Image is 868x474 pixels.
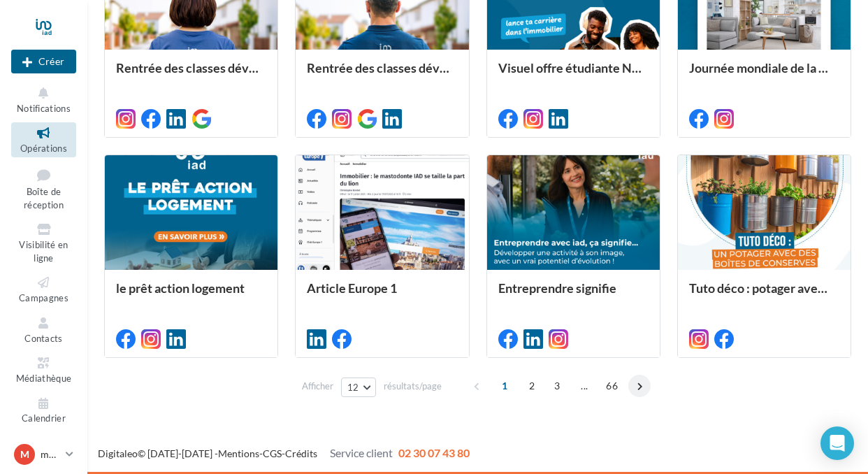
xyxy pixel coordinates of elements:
[41,447,60,461] p: marionfaure_iad
[307,281,457,309] div: Article Europe 1
[17,103,71,114] span: Notifications
[19,239,68,264] span: Visibilité en ligne
[19,292,68,303] span: Campagnes
[11,272,76,306] a: Campagnes
[11,82,76,117] button: Notifications
[285,447,317,459] a: Crédits
[347,382,359,393] span: 12
[341,378,377,397] button: 12
[24,333,63,344] span: Contacts
[20,447,29,461] span: m
[11,313,76,347] a: Contacts
[11,163,76,214] a: Boîte de réception
[573,375,595,397] span: ...
[116,281,266,309] div: le prêt action logement
[11,352,76,387] a: Médiathèque
[16,373,72,384] span: Médiathèque
[11,122,76,157] a: Opérations
[820,426,854,460] div: Open Intercom Messenger
[330,446,393,459] span: Service client
[398,446,470,459] span: 02 30 07 43 80
[600,375,623,397] span: 66
[116,61,266,89] div: Rentrée des classes développement (conseillère)
[218,447,259,459] a: Mentions
[11,393,76,427] a: Calendrier
[546,375,568,397] span: 3
[263,447,282,459] a: CGS
[98,447,470,459] span: © [DATE]-[DATE] - - -
[24,186,64,210] span: Boîte de réception
[11,219,76,266] a: Visibilité en ligne
[498,281,649,309] div: Entreprendre signifie
[98,447,138,459] a: Digitaleo
[493,375,516,397] span: 1
[498,61,649,89] div: Visuel offre étudiante N°4
[11,50,76,73] div: Nouvelle campagne
[20,143,67,154] span: Opérations
[302,380,333,393] span: Afficher
[22,413,66,424] span: Calendrier
[689,61,839,89] div: Journée mondiale de la photographie
[689,281,839,309] div: Tuto déco : potager avec des boites de conserves
[11,50,76,73] button: Créer
[11,441,76,468] a: m marionfaure_iad
[521,375,543,397] span: 2
[384,380,442,393] span: résultats/page
[307,61,457,89] div: Rentrée des classes développement (conseiller)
